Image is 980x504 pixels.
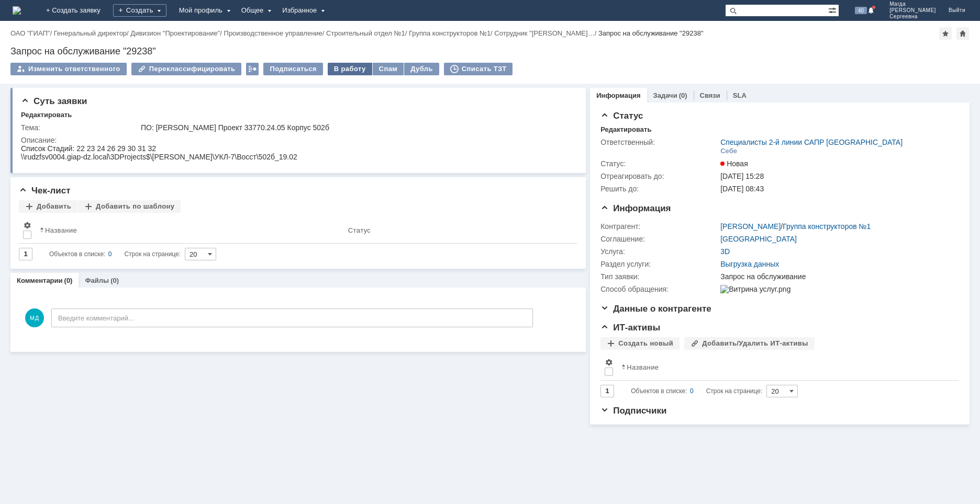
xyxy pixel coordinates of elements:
[617,354,951,381] th: Название
[600,235,718,243] div: Соглашение:
[889,1,936,7] span: Магда
[49,248,181,260] i: Строк на странице:
[113,4,166,17] div: Создать
[54,29,127,37] a: Генеральный директор
[720,235,797,243] a: [GEOGRAPHIC_DATA]
[720,247,730,256] a: 3D
[889,14,936,20] span: Сергеевна
[600,304,711,314] span: Данные о контрагенте
[141,123,570,132] div: ПО: [PERSON_NAME] Проект 33770.24.05 Корпус 502б
[600,272,718,281] div: Тип заявки:
[605,358,613,366] span: Настройки
[720,147,737,155] div: Себе
[21,111,72,119] div: Редактировать
[224,29,327,37] div: /
[598,29,704,37] div: Запрос на обслуживание "29238"
[720,138,903,146] a: Специалисты 2-й линии САПР [GEOGRAPHIC_DATA]
[600,138,718,146] div: Ответственный:
[600,111,643,121] span: Статус
[130,29,220,37] a: Дивизион "Проектирование"
[653,91,677,99] a: Задачи
[720,185,764,193] span: [DATE] 08:43
[25,308,44,327] span: МД
[17,277,63,284] a: Комментарии
[110,277,119,284] div: (0)
[679,91,687,99] div: (0)
[783,222,871,231] a: Группа конструкторов №1
[631,387,687,395] span: Объектов в списке:
[596,91,640,99] a: Информация
[600,185,718,193] div: Решить до:
[224,29,322,37] a: Производственное управление
[21,96,87,106] span: Суть заявки
[600,260,718,268] div: Раздел услуги:
[720,172,764,180] span: [DATE] 15:28
[21,123,139,132] div: Тема:
[326,29,405,37] a: Строительный отдел №1
[23,221,31,230] span: Настройки
[956,27,969,40] div: Сделать домашней страницей
[889,7,936,14] span: [PERSON_NAME]
[36,217,344,244] th: Название
[600,159,718,168] div: Статус:
[600,222,718,231] div: Контрагент:
[45,226,77,234] div: Название
[733,91,747,99] a: SLA
[690,385,694,397] div: 0
[10,29,54,37] div: /
[494,29,594,37] a: Сотрудник "[PERSON_NAME]…
[348,226,371,234] div: Статус
[49,250,105,258] span: Объектов в списке:
[409,29,494,37] div: /
[720,272,953,281] div: Запрос на обслуживание
[409,29,491,37] a: Группа конструкторов №1
[600,203,671,213] span: Информация
[600,285,718,293] div: Способ обращения:
[344,217,569,244] th: Статус
[13,6,21,15] img: logo
[600,406,666,416] span: Подписчики
[600,247,718,256] div: Услуга:
[720,285,790,293] img: Витрина услуг.png
[246,63,259,75] div: Работа с массовостью
[10,29,50,37] a: ОАО "ГИАП"
[10,46,970,56] div: Запрос на обслуживание "29238"
[720,260,779,268] a: Выгрузка данных
[108,248,112,260] div: 0
[494,29,598,37] div: /
[600,125,651,134] div: Редактировать
[21,136,572,144] div: Описание:
[13,6,21,15] a: Перейти на домашнюю страницу
[939,27,952,40] div: Добавить в избранное
[720,222,781,231] a: [PERSON_NAME]
[85,277,109,284] a: Файлы
[130,29,224,37] div: /
[54,29,131,37] div: /
[600,323,660,333] span: ИТ-активы
[828,5,839,15] span: Расширенный поиск
[855,7,867,14] span: 40
[19,186,71,196] span: Чек-лист
[600,172,718,180] div: Отреагировать до:
[700,91,720,99] a: Связи
[627,363,659,371] div: Название
[720,159,748,168] span: Новая
[631,385,762,397] i: Строк на странице:
[326,29,409,37] div: /
[64,277,73,284] div: (0)
[720,222,871,231] div: /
